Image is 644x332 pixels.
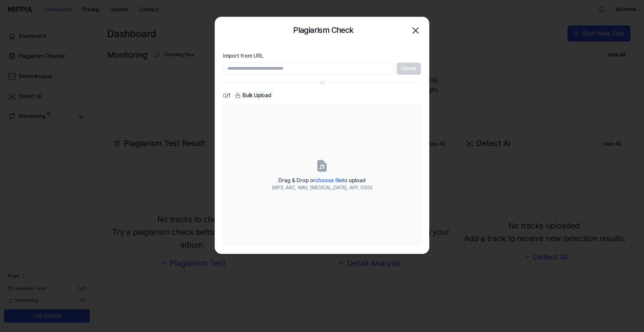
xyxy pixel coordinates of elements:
[272,185,372,191] div: (MP3, AAC, WAV, [MEDICAL_DATA], AIFF, OGG)
[233,91,273,101] button: Bulk Upload
[319,80,325,86] div: OR
[223,52,421,60] label: Import from URL
[223,91,230,101] div: / 1
[278,177,366,184] span: Drag & Drop or to upload
[293,24,353,37] h2: Plagiarism Check
[223,92,226,100] span: 0
[315,177,342,184] span: choose file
